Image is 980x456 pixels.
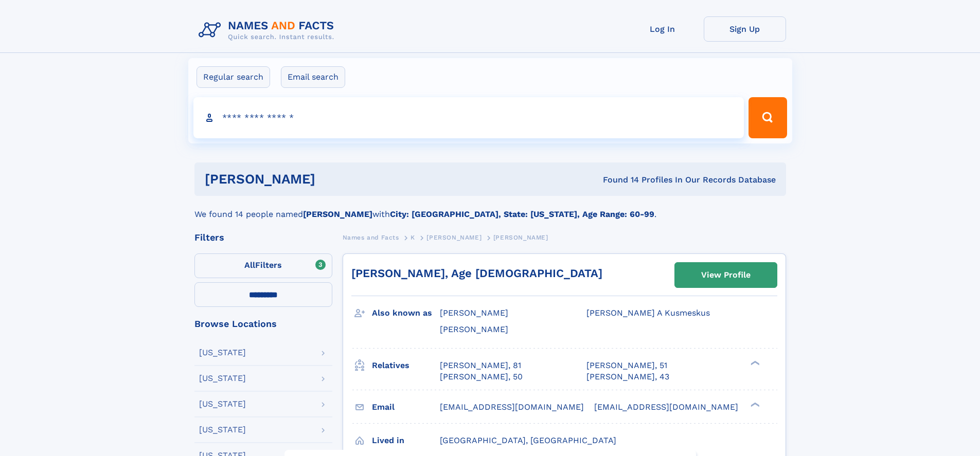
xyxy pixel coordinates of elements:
[194,319,332,329] div: Browse Locations
[440,402,584,412] span: [EMAIL_ADDRESS][DOMAIN_NAME]
[459,174,776,186] div: Found 14 Profiles In Our Records Database
[199,374,246,382] div: [US_STATE]
[194,196,786,221] div: We found 14 people named with .
[586,360,667,371] a: [PERSON_NAME], 51
[440,360,521,371] a: [PERSON_NAME], 81
[390,209,654,219] b: City: [GEOGRAPHIC_DATA], State: [US_STATE], Age Range: 60-99
[351,267,602,280] a: [PERSON_NAME], Age [DEMOGRAPHIC_DATA]
[701,263,751,287] div: View Profile
[749,97,787,138] button: Search Button
[343,231,399,244] a: Names and Facts
[594,402,738,412] span: [EMAIL_ADDRESS][DOMAIN_NAME]
[193,97,744,138] input: search input
[426,231,482,244] a: [PERSON_NAME]
[440,371,523,382] a: [PERSON_NAME], 50
[426,234,482,241] span: [PERSON_NAME]
[194,16,343,44] img: Logo Names and Facts
[205,173,459,186] h1: [PERSON_NAME]
[244,260,255,270] span: All
[197,66,270,88] label: Regular search
[586,308,710,318] span: [PERSON_NAME] A Kusmeskus
[748,401,760,408] div: ❯
[493,234,548,241] span: [PERSON_NAME]
[199,400,246,408] div: [US_STATE]
[199,426,246,434] div: [US_STATE]
[372,304,440,322] h3: Also known as
[586,371,669,382] a: [PERSON_NAME], 43
[372,432,440,449] h3: Lived in
[621,16,704,42] a: Log In
[440,324,508,334] span: [PERSON_NAME]
[675,263,777,287] a: View Profile
[194,253,332,278] label: Filters
[440,435,616,445] span: [GEOGRAPHIC_DATA], [GEOGRAPHIC_DATA]
[199,349,246,357] div: [US_STATE]
[440,308,508,318] span: [PERSON_NAME]
[372,357,440,374] h3: Relatives
[303,209,372,219] b: [PERSON_NAME]
[748,359,760,366] div: ❯
[372,398,440,416] h3: Email
[411,234,415,241] span: K
[281,66,345,88] label: Email search
[194,233,332,242] div: Filters
[411,231,415,244] a: K
[704,16,786,42] a: Sign Up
